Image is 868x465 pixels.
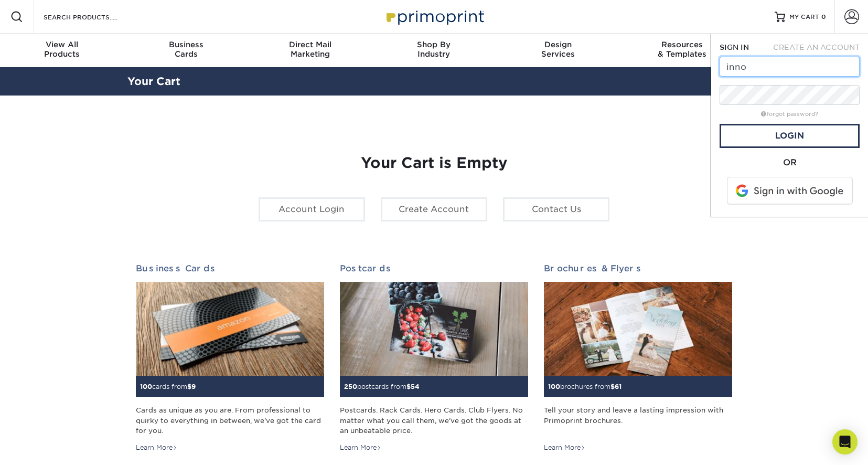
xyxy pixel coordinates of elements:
[615,383,621,390] span: 61
[340,263,528,452] a: Postcards 250postcards from$54 Postcards. Rack Cards. Hero Cards. Club Flyers. No matter what you...
[248,34,372,67] a: Direct MailMarketing
[544,282,732,376] img: Brochures & Flyers
[191,383,196,390] span: 9
[136,263,324,273] h2: Business Cards
[620,40,744,59] div: & Templates
[761,111,818,118] a: forgot password?
[496,34,620,67] a: DesignServices
[372,34,496,67] a: Shop ByIndustry
[544,405,732,436] div: Tell your story and leave a lasting impression with Primoprint brochures.
[411,383,420,390] span: 54
[124,34,248,67] a: BusinessCards
[720,57,860,77] input: Email
[372,40,496,49] span: Shop By
[544,263,732,452] a: Brochures & Flyers 100brochures from$61 Tell your story and leave a lasting impression with Primo...
[620,40,744,49] span: Resources
[832,429,858,455] div: Open Intercom Messenger
[344,383,420,390] small: postcards from
[344,383,357,390] span: 250
[127,75,180,88] a: Your Cart
[259,197,365,221] a: Account Login
[124,40,248,59] div: Cards
[773,43,860,51] span: CREATE AN ACCOUNT
[382,5,487,28] img: Primoprint
[136,282,324,376] img: Business Cards
[789,13,819,22] span: MY CART
[136,443,177,452] div: Learn More
[124,40,248,49] span: Business
[140,383,196,390] small: cards from
[544,263,732,273] h2: Brochures & Flyers
[136,263,324,452] a: Business Cards 100cards from$9 Cards as unique as you are. From professional to quirky to everyth...
[42,10,145,23] input: SEARCH PRODUCTS.....
[340,405,528,436] div: Postcards. Rack Cards. Hero Cards. Club Flyers. No matter what you call them, we've got the goods...
[340,263,528,273] h2: Postcards
[187,383,191,390] span: $
[548,383,621,390] small: brochures from
[140,383,152,390] span: 100
[544,443,585,452] div: Learn More
[720,43,749,51] span: SIGN IN
[340,443,381,452] div: Learn More
[406,383,411,390] span: $
[821,13,826,20] span: 0
[620,34,744,67] a: Resources& Templates
[610,383,615,390] span: $
[136,154,733,172] h1: Your Cart is Empty
[720,124,860,148] a: Login
[372,40,496,59] div: Industry
[340,282,528,376] img: Postcards
[136,405,324,436] div: Cards as unique as you are. From professional to quirky to everything in between, we've got the c...
[496,40,620,49] span: Design
[503,197,609,221] a: Contact Us
[720,156,860,169] div: OR
[548,383,560,390] span: 100
[248,40,372,49] span: Direct Mail
[496,40,620,59] div: Services
[248,40,372,59] div: Marketing
[381,197,487,221] a: Create Account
